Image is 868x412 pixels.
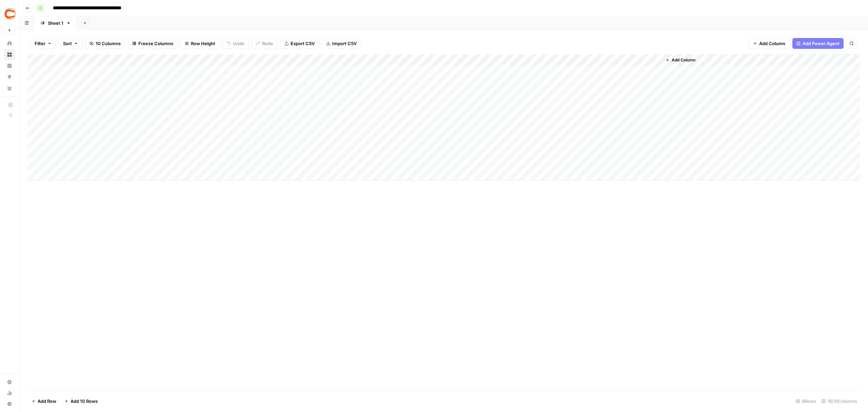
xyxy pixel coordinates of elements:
span: 10 Columns [96,40,121,47]
button: Add Column [749,38,790,49]
span: Add Row [38,398,56,405]
button: Undo [222,38,249,49]
span: Freeze Columns [138,40,173,47]
button: Row Height [180,38,220,49]
img: Covers Logo [4,8,16,20]
a: Insights [4,60,15,71]
button: Add Power Agent [792,38,844,49]
a: Browse [4,49,15,60]
span: Row Height [191,40,215,47]
button: Redo [252,38,277,49]
span: Import CSV [332,40,357,47]
span: Undo [233,40,244,47]
button: Workspace: Covers [4,5,15,22]
span: Filter [35,40,45,47]
span: Add Column [759,40,785,47]
div: 10/10 Columns [819,396,860,407]
button: Help + Support [4,398,15,409]
div: Sheet 1 [48,20,63,26]
button: Add 10 Rows [60,396,102,407]
span: Sort [63,40,72,47]
span: Add 10 Rows [71,398,98,405]
span: Add Power Agent [803,40,840,47]
div: 9 Rows [793,396,819,407]
span: Add Column [672,57,695,63]
button: 10 Columns [85,38,125,49]
span: Redo [262,40,273,47]
span: Export CSV [291,40,315,47]
a: Home [4,38,15,49]
button: Freeze Columns [128,38,178,49]
button: Filter [30,38,56,49]
a: Opportunities [4,72,15,82]
button: Add Column [663,56,698,64]
a: Usage [4,388,15,398]
button: Import CSV [322,38,361,49]
a: Your Data [4,83,15,94]
button: Add Row [27,396,60,407]
button: Export CSV [280,38,319,49]
a: Sheet 1 [35,16,77,30]
a: Settings [4,377,15,388]
button: Sort [59,38,82,49]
